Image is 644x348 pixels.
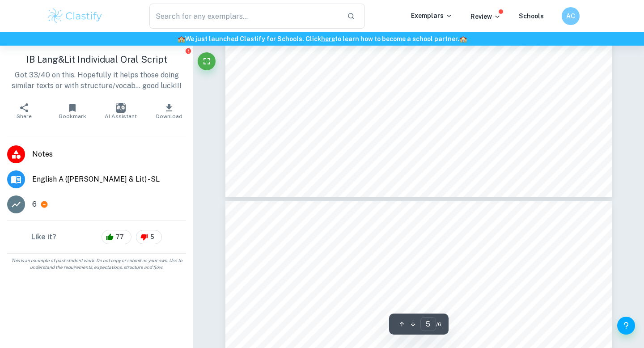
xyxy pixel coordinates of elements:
span: AI Assistant [105,113,137,119]
button: Report issue [185,47,191,54]
p: Review [470,12,501,21]
h1: IB Lang&Lit Individual Oral Script [7,53,186,66]
span: freedom in myth and [DATE] world. Both texts challenge the selfish traits of powerful men and [271,121,559,129]
button: Download [145,98,193,123]
span: man in the cartoon. While in this cartoon, one woman does not carry the same power as a group [271,67,561,75]
a: here [321,35,335,42]
p: Got 33/40 on this. Hopefully it helps those doing similar texts or with structure/vocab... good l... [7,70,186,91]
div: 77 [102,230,131,244]
img: AI Assistant [116,103,126,113]
span: In conclusion, we can see how both authors tackle the global issue of women’s limited [293,103,555,111]
span: beautiful for the sake of a man, while [PERSON_NAME] cartoon shows that these pressures don’t just [271,266,581,273]
span: 6 [563,224,567,231]
input: Search for any exemplars... [149,4,340,29]
h6: We just launched Clastify for Schools. Click to learn how to become a school partner. [2,34,642,44]
a: Schools [519,13,544,20]
h6: AC [566,11,576,21]
span: Bookmark [59,113,86,119]
button: Help and Feedback [617,317,635,335]
span: Notes [32,149,186,160]
span: This is an example of past student work. Do not copy or submit as your own. Use to understand the... [4,257,190,271]
span: 77 [111,233,129,242]
span: regards to women, in the main extract it is the man who has the power despite being the only [271,49,552,57]
p: 6 [32,199,37,210]
img: Clastify logo [47,7,103,25]
button: Bookmark [48,98,97,123]
span: Share [17,113,32,119]
span: 🏫 [459,35,467,42]
span: English A ([PERSON_NAME] & Lit) - SL [32,174,186,185]
span: 5 [145,233,159,242]
button: Fullscreen [198,52,216,70]
p: Exemplars [411,11,453,21]
span: of men, highlighting that one woman is not equal to one man. [271,85,458,93]
h6: Like it? [31,232,56,242]
span: the impacts they have on [DATE] treatment of women. [PERSON_NAME] resents the pressure to appear [271,248,584,255]
button: AC [562,7,580,25]
span: 🏫 [178,35,185,42]
button: AI Assistant [97,98,145,123]
span: unfortunately prevail [DATE]. Thank you. [271,320,396,327]
span: / 6 [436,320,441,328]
div: 5 [136,230,162,244]
span: the harmful acts and positions men have forced women into throughout history which [271,302,531,310]
span: Download [156,113,182,119]
span: impact an individual but an entire gender’s place in society. They each share the aim of exposing [271,284,564,291]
